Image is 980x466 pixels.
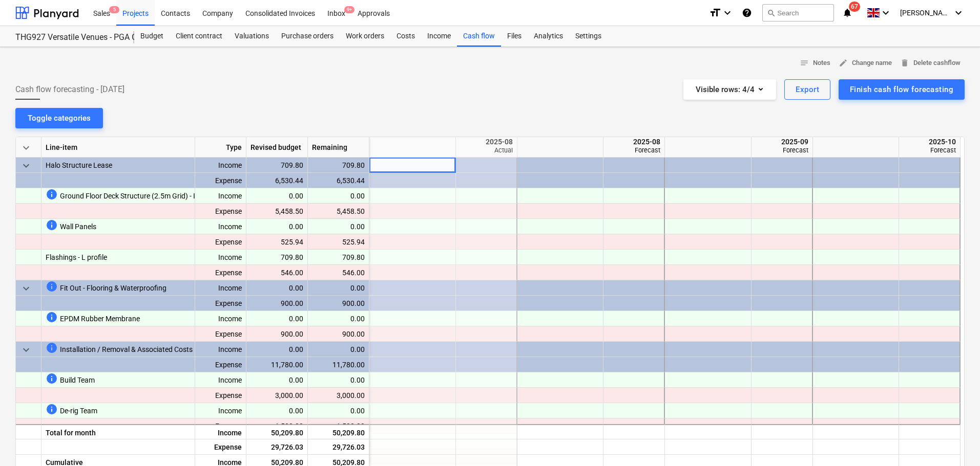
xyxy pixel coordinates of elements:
span: notes [800,58,809,68]
span: This line-item cannot be forecasted before price for client is updated. To change this, contact y... [46,280,58,293]
div: 900.00 [312,326,365,342]
div: Export [796,83,819,96]
div: 2025-08 [460,137,513,146]
div: 0.00 [308,342,369,357]
div: Income [195,424,246,439]
div: 1,500.00 [312,418,365,434]
span: This line-item cannot be forecasted before price for client is updated. To change this, contact y... [46,342,58,354]
div: 709.80 [312,250,365,265]
div: 900.00 [246,296,308,311]
a: Purchase orders [275,26,340,47]
span: content_copy [314,254,322,262]
div: Income [195,342,246,357]
div: 2025-10 [903,137,956,146]
a: Settings [569,26,608,47]
div: Chat Widget [929,417,980,466]
div: 0.00 [312,311,365,326]
div: 29,726.03 [246,439,308,455]
div: Project fetching failed [723,5,803,17]
span: Change name [839,57,892,69]
button: Visible rows:4/4 [683,79,776,100]
div: Expense [195,357,246,372]
button: Finish cash flow forecasting [839,79,965,100]
div: Income [195,250,246,265]
div: 546.00 [246,265,308,280]
div: Type [195,137,246,158]
div: Income [195,372,246,388]
div: Total for month [41,424,195,439]
div: Expense [195,439,246,455]
div: Expense [195,388,246,403]
div: 2025-08 [608,137,660,146]
span: This line-item cannot be forecasted before price for client is updated. To change this, contact y... [46,403,58,415]
div: Remaining [308,137,369,158]
div: 0.00 [246,342,308,357]
div: 3,000.00 [312,388,365,403]
div: 0.00 [312,372,365,388]
span: Installation / Removal & Associated Costs [60,342,193,357]
div: Income [195,219,246,234]
span: keyboard_arrow_down [20,160,32,172]
span: edit [839,58,848,68]
div: Files [501,26,528,47]
span: content_copy [314,192,322,201]
div: 0.00 [246,219,308,234]
span: content_copy [314,407,322,415]
span: keyboard_arrow_down [20,282,32,295]
div: 525.94 [312,234,365,250]
div: 3,000.00 [246,388,308,403]
div: 11,780.00 [308,357,369,372]
a: Income [421,26,457,47]
span: keyboard_arrow_down [20,344,32,356]
a: Valuations [228,26,275,47]
div: Income [195,188,246,204]
div: Expense [195,204,246,219]
div: 29,726.03 [308,439,369,455]
div: Income [195,403,246,418]
span: EPDM Rubber Membrane [60,311,140,326]
div: Toggle categories [28,112,91,125]
div: 0.00 [246,372,308,388]
a: Client contract [170,26,228,47]
div: 0.00 [246,403,308,418]
div: 900.00 [246,326,308,342]
button: Delete cashflow [896,55,965,71]
div: 0.00 [246,188,308,204]
div: 5,458.50 [312,204,365,219]
button: Export [784,79,830,100]
div: 0.00 [312,403,365,418]
div: Expense [195,418,246,434]
div: 6,530.44 [246,173,308,188]
div: 709.80 [308,158,369,173]
span: content_copy [314,315,322,323]
a: Cash flow [457,26,501,47]
span: This line-item cannot be forecasted before price for client is updated. To change this, contact y... [46,372,58,385]
span: content_copy [314,376,322,385]
a: Costs [390,26,421,47]
button: Change name [835,55,896,71]
div: 0.00 [312,219,365,234]
div: Income [195,280,246,296]
span: content_copy [314,223,322,231]
div: 50,209.80 [308,424,369,439]
span: Halo Structure Lease [46,158,112,173]
div: Actual [460,146,513,154]
div: 546.00 [312,265,365,280]
span: 5 [109,6,119,13]
span: delete [900,58,909,68]
div: 11,780.00 [246,357,308,372]
div: 0.00 [312,188,365,204]
div: Forecast [756,146,808,154]
span: content_copy [314,238,322,247]
div: Expense [195,173,246,188]
span: Ground Floor Deck Structure (2.5m Grid) - Includes 21mm Phenolic Plywood flooring [60,188,326,204]
div: 525.94 [246,234,308,250]
div: 6,530.44 [308,173,369,188]
div: 709.80 [246,158,308,173]
div: Revised budget [246,137,308,158]
a: Work orders [340,26,390,47]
